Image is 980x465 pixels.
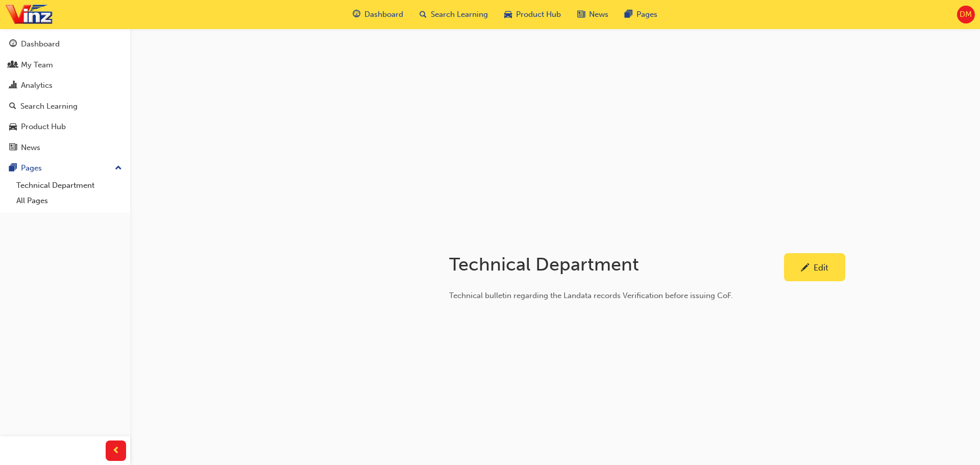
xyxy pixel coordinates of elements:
[9,143,17,153] span: news-icon
[504,8,512,21] span: car-icon
[4,33,126,159] button: DashboardMy TeamAnalyticsSearch LearningProduct HubNews
[9,102,16,111] span: search-icon
[420,8,427,21] span: search-icon
[12,178,126,193] a: Technical Department
[364,9,403,20] span: Dashboard
[112,445,120,457] span: prev-icon
[577,8,585,21] span: news-icon
[9,40,17,49] span: guage-icon
[431,9,488,20] span: Search Learning
[9,123,17,132] span: car-icon
[636,9,657,20] span: Pages
[345,4,411,25] a: guage-iconDashboard
[960,9,972,20] span: DM
[5,3,53,26] img: vinz
[21,59,53,71] div: My Team
[801,263,810,274] span: pencil-icon
[4,138,126,157] a: News
[449,253,784,276] h1: Technical Department
[4,159,126,178] button: Pages
[449,291,733,300] span: Technical bulletin regarding the Landata records Verification before issuing CoF.
[9,81,17,90] span: chart-icon
[516,9,561,20] span: Product Hub
[814,262,828,273] div: Edit
[9,61,17,70] span: people-icon
[21,142,40,154] div: News
[625,8,632,21] span: pages-icon
[496,4,569,25] a: car-iconProduct Hub
[589,9,608,20] span: News
[569,4,617,25] a: news-iconNews
[617,4,666,25] a: pages-iconPages
[4,76,126,95] a: Analytics
[4,117,126,136] a: Product Hub
[21,38,60,50] div: Dashboard
[4,56,126,75] a: My Team
[20,101,78,112] div: Search Learning
[21,80,53,91] div: Analytics
[4,35,126,54] a: Dashboard
[21,121,66,133] div: Product Hub
[21,162,42,174] div: Pages
[12,193,126,209] a: All Pages
[115,162,122,175] span: up-icon
[784,253,845,281] a: Edit
[4,97,126,116] a: Search Learning
[353,8,360,21] span: guage-icon
[9,164,17,173] span: pages-icon
[957,6,975,23] button: DM
[411,4,496,25] a: search-iconSearch Learning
